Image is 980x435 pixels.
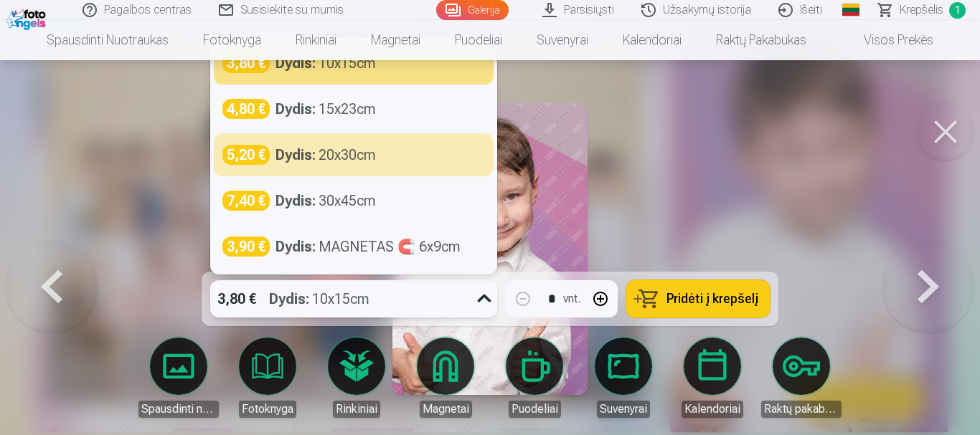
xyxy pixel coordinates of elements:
div: Suvenyrai [597,401,650,418]
div: Spausdinti nuotraukas [138,401,219,418]
a: Spausdinti nuotraukas [29,20,186,60]
div: Kalendoriai [682,401,743,418]
a: Visos prekės [824,20,951,60]
a: Suvenyrai [583,338,664,418]
div: 30x45cm [275,191,376,211]
strong: Dydis : [275,53,316,73]
a: Raktų pakabukas [761,338,842,418]
span: Krepšelis [900,1,943,19]
a: Fotoknyga [227,338,308,418]
div: Magnetai [420,401,472,418]
div: 3,90 € [222,236,270,257]
div: Fotoknyga [239,401,296,418]
div: Rinkiniai [333,401,380,418]
a: Kalendoriai [606,20,699,60]
button: Pridėti į krepšelį [626,280,770,317]
div: 10x15cm [269,280,369,317]
a: Raktų pakabukas [699,20,824,60]
div: 3,80 € [210,280,263,317]
a: Spausdinti nuotraukas [138,338,219,418]
strong: Dydis : [275,236,316,257]
div: 20x30cm [275,145,376,165]
div: 5,20 € [222,145,270,165]
span: 1 [949,2,966,19]
a: Rinkiniai [316,338,397,418]
a: Fotoknyga [186,20,278,60]
a: Suvenyrai [519,20,606,60]
strong: Dydis : [275,145,316,165]
div: Raktų pakabukas [761,401,842,418]
div: vnt. [563,290,580,307]
a: Magnetai [354,20,438,60]
strong: Dydis : [269,289,309,309]
img: /fa2 [6,6,50,30]
span: Pridėti į krepšelį [666,292,758,305]
div: Puodeliai [509,401,561,418]
a: Puodeliai [494,338,575,418]
div: 7,40 € [222,191,270,211]
div: 10x15cm [275,53,376,73]
strong: Dydis : [275,191,316,211]
div: 15x23cm [275,99,376,119]
a: Rinkiniai [278,20,354,60]
a: Puodeliai [438,20,519,60]
strong: Dydis : [275,99,316,119]
a: Magnetai [405,338,486,418]
div: MAGNETAS 🧲 6x9cm [275,236,461,257]
div: 3,80 € [222,53,270,73]
div: 4,80 € [222,99,270,119]
a: Kalendoriai [672,338,753,418]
